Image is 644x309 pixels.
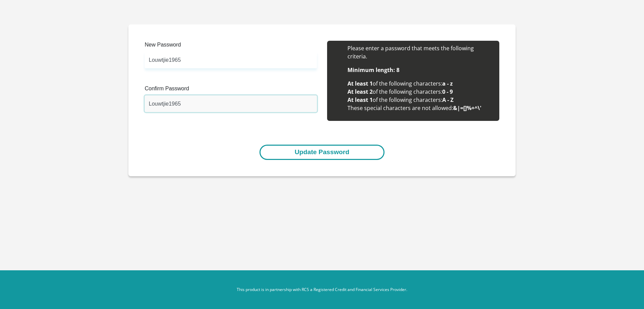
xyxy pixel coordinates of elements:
b: A - Z [442,96,453,104]
b: &|=[]%+^\' [453,104,481,112]
label: Confirm Password [145,85,317,95]
p: This product is in partnership with RCS a Registered Credit and Financial Services Provider. [133,287,511,293]
li: of the following characters: [347,79,493,88]
input: Enter new Password [145,52,317,68]
b: At least 1 [347,80,373,87]
li: Please enter a password that meets the following criteria. [347,44,493,60]
input: Confirm Password [145,95,317,112]
li: of the following characters: [347,88,493,96]
b: a - z [442,80,453,87]
li: These special characters are not allowed: [347,104,493,112]
b: At least 2 [347,88,373,95]
label: New Password [145,41,317,52]
b: Minimum length: 8 [347,66,399,74]
b: At least 1 [347,96,373,104]
button: Update Password [260,145,384,160]
b: 0 - 9 [442,88,453,95]
li: of the following characters: [347,96,493,104]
